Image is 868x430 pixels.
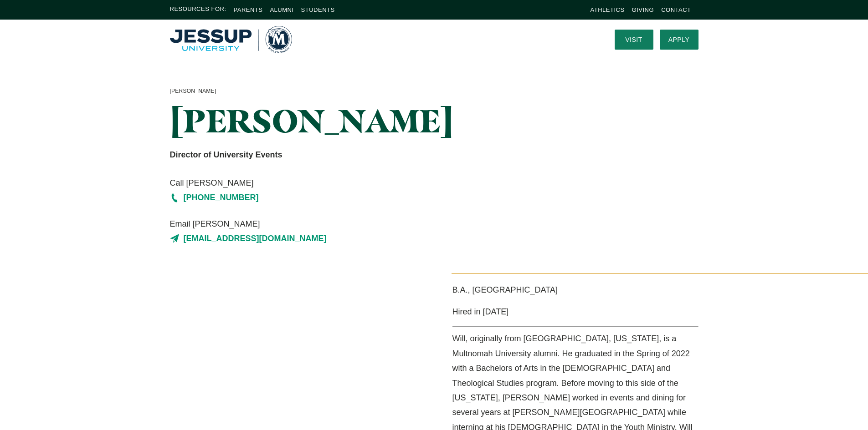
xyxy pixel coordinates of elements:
[452,304,699,319] p: Hired in [DATE]
[615,30,653,50] a: Visit
[661,6,691,13] a: Contact
[170,5,226,15] span: Resources For:
[170,176,517,190] span: Call [PERSON_NAME]
[170,103,517,138] h1: [PERSON_NAME]
[452,283,699,297] p: B.A., [GEOGRAPHIC_DATA]
[660,30,699,50] a: Apply
[301,6,335,13] a: Students
[170,26,292,53] img: Multnomah University Logo
[234,6,263,13] a: Parents
[170,26,292,53] a: Home
[270,6,293,13] a: Alumni
[170,150,282,159] b: Director of University Events
[632,6,654,13] a: Giving
[591,6,625,13] a: Athletics
[170,190,517,205] a: [PHONE_NUMBER]
[170,217,517,231] span: Email [PERSON_NAME]
[170,86,216,96] a: [PERSON_NAME]
[170,231,517,246] a: [EMAIL_ADDRESS][DOMAIN_NAME]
